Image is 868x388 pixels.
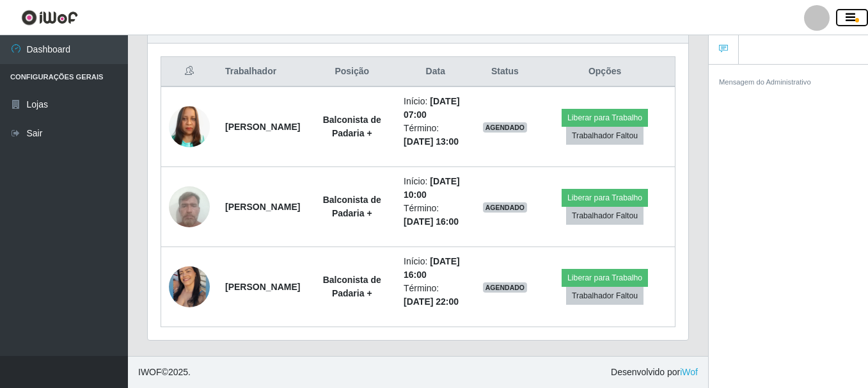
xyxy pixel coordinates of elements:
[566,287,643,305] button: Trabalhador Faltou
[404,175,468,202] li: Início:
[562,189,648,207] button: Liberar para Trabalho
[217,57,308,87] th: Trabalhador
[562,109,648,127] button: Liberar para Trabalho
[323,115,381,138] strong: Balconista de Padaria +
[404,202,468,229] li: Término:
[483,282,528,293] span: AGENDADO
[225,202,300,212] strong: [PERSON_NAME]
[404,96,460,120] time: [DATE] 07:00
[323,275,381,298] strong: Balconista de Padaria +
[169,90,210,163] img: 1753114982332.jpeg
[404,255,468,282] li: Início:
[535,57,675,87] th: Opções
[225,122,300,132] strong: [PERSON_NAME]
[404,282,468,309] li: Término:
[404,136,459,147] time: [DATE] 13:00
[169,261,210,312] img: 1754502098226.jpeg
[562,269,648,287] button: Liberar para Trabalho
[404,122,468,149] li: Término:
[404,256,460,280] time: [DATE] 16:00
[138,367,162,377] span: IWOF
[566,127,643,145] button: Trabalhador Faltou
[323,195,381,218] strong: Balconista de Padaria +
[719,78,811,86] small: Mensagem do Administrativo
[225,282,300,292] strong: [PERSON_NAME]
[611,366,698,379] span: Desenvolvido por
[404,176,460,200] time: [DATE] 10:00
[138,366,191,379] span: © 2025 .
[396,57,475,87] th: Data
[308,57,396,87] th: Posição
[404,95,468,122] li: Início:
[680,367,698,377] a: iWof
[404,216,459,227] time: [DATE] 16:00
[404,296,459,307] time: [DATE] 22:00
[566,207,643,225] button: Trabalhador Faltou
[21,10,78,26] img: CoreUI Logo
[483,202,528,213] span: AGENDADO
[483,122,528,133] span: AGENDADO
[169,179,210,234] img: 1744904636352.jpeg
[475,57,535,87] th: Status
